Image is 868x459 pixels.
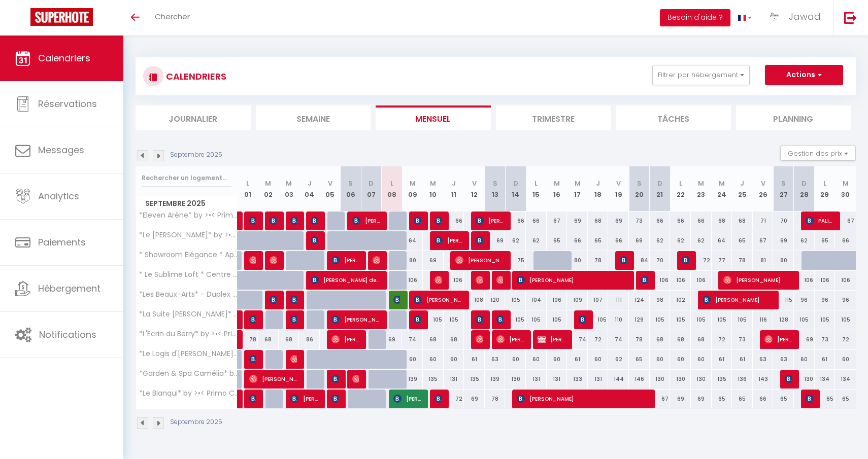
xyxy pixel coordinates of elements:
[138,370,239,377] span: *Garden & Spa Camélia* by >•< Primo Conciergerie
[794,231,815,250] div: 62
[38,282,101,295] span: Hébergement
[505,251,526,270] div: 75
[249,369,298,389] span: [PERSON_NAME]
[270,290,277,309] span: [PERSON_NAME] SOCOPREV
[423,350,444,369] div: 60
[794,271,815,290] div: 106
[464,350,485,369] div: 61
[588,310,609,329] div: 105
[815,166,836,211] th: 29
[844,11,857,24] img: logout
[476,330,483,349] span: [PERSON_NAME]
[402,370,423,389] div: 139
[712,231,732,250] div: 64
[138,310,239,318] span: *La Suite [PERSON_NAME]* - Charme et Histoire
[843,179,849,188] abbr: M
[435,389,442,408] span: [PERSON_NAME]
[608,350,629,369] div: 62
[652,65,750,85] button: Filtrer par hébergement
[588,350,609,369] div: 60
[258,330,279,349] div: 68
[753,310,774,329] div: 116
[331,310,380,329] span: [PERSON_NAME]
[596,179,600,188] abbr: J
[588,211,609,230] div: 68
[785,369,792,389] span: [PERSON_NAME]
[238,166,258,211] th: 01
[629,330,650,349] div: 78
[608,231,629,250] div: 66
[773,251,794,270] div: 80
[740,179,744,188] abbr: J
[575,179,581,188] abbr: M
[331,251,359,270] span: [PERSON_NAME]
[670,330,691,349] div: 68
[382,166,403,211] th: 08
[773,291,794,309] div: 115
[815,350,836,369] div: 61
[567,251,588,270] div: 80
[452,179,456,188] abbr: J
[464,166,485,211] th: 12
[331,369,339,389] span: [PERSON_NAME]
[608,330,629,349] div: 74
[753,251,774,270] div: 81
[691,310,712,329] div: 105
[608,166,629,211] th: 19
[286,179,292,188] abbr: M
[547,370,567,389] div: 131
[567,231,588,250] div: 66
[136,196,237,211] span: Septembre 2025
[650,350,671,369] div: 60
[650,310,671,329] div: 105
[835,271,856,290] div: 106
[138,271,239,278] span: * Le Sublime Loft * Centre historique 7 personnes
[423,251,444,270] div: 69
[767,9,782,24] img: ...
[691,231,712,250] div: 62
[732,251,753,270] div: 78
[38,190,79,202] span: Analytics
[246,179,249,188] abbr: L
[691,251,712,270] div: 72
[691,211,712,230] div: 66
[348,179,353,188] abbr: S
[588,231,609,250] div: 65
[393,389,421,408] span: [PERSON_NAME]
[444,166,464,211] th: 11
[505,166,526,211] th: 14
[505,291,526,309] div: 105
[698,179,704,188] abbr: M
[567,330,588,349] div: 74
[352,369,359,389] span: [PERSON_NAME]
[435,211,442,230] span: [PERSON_NAME]
[30,8,93,26] img: Super Booking
[38,52,90,64] span: Calendriers
[670,291,691,309] div: 102
[835,330,856,349] div: 72
[361,166,382,211] th: 07
[402,231,423,250] div: 64
[526,350,547,369] div: 60
[376,105,491,130] li: Mensuel
[290,211,297,230] span: [PERSON_NAME]
[476,211,504,230] span: [PERSON_NAME]
[815,291,836,309] div: 96
[290,389,318,408] span: [PERSON_NAME]
[780,146,856,161] button: Gestion des prix
[163,65,226,88] h3: CALENDRIERS
[773,211,794,230] div: 70
[238,330,243,349] a: [PERSON_NAME]
[526,291,547,309] div: 104
[641,270,648,290] span: [PERSON_NAME]
[670,310,691,329] div: 105
[567,291,588,309] div: 109
[517,389,649,408] span: [PERSON_NAME]
[136,105,251,130] li: Journalier
[670,166,691,211] th: 22
[736,105,851,130] li: Planning
[517,270,628,290] span: [PERSON_NAME]
[765,65,843,85] button: Actions
[138,231,239,239] span: *Le [PERSON_NAME]* by >•< Primo Conciergerie
[712,251,732,270] div: 77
